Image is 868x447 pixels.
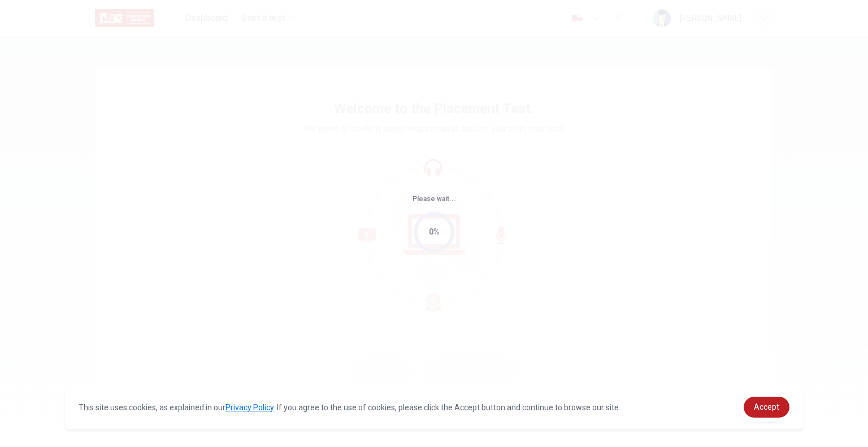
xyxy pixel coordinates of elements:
a: Privacy Policy [225,403,274,412]
span: This site uses cookies, as explained in our . If you agree to the use of cookies, please click th... [79,403,620,412]
span: Accept [754,402,779,411]
div: cookieconsent [65,385,803,429]
div: 0% [429,225,440,238]
span: Please wait... [413,195,456,203]
a: dismiss cookie message [744,397,789,418]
